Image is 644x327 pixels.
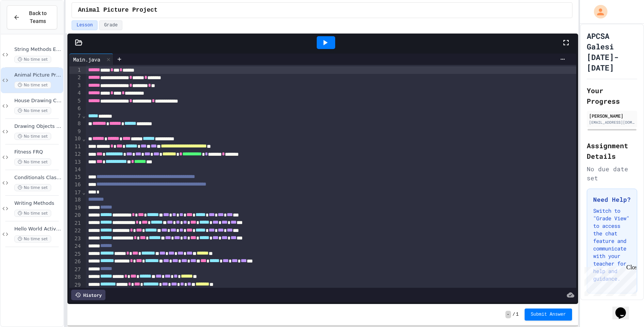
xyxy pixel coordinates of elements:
[69,55,104,63] div: Main.java
[587,31,637,73] h1: APCSA Galesi [DATE]-[DATE]
[531,312,566,318] span: Submit Answer
[69,120,82,127] div: 8
[589,120,635,125] div: [EMAIL_ADDRESS][DOMAIN_NAME]
[14,235,51,243] span: No time set
[69,273,82,281] div: 28
[82,136,86,142] span: Fold line
[69,173,82,181] div: 15
[513,312,515,318] span: /
[14,123,62,130] span: Drawing Objects in Java - HW Playposit Code
[593,207,631,282] p: Switch to "Grade View" to access the chat feature and communicate with your teacher for help and ...
[14,72,62,78] span: Animal Picture Project
[69,196,82,204] div: 18
[14,158,51,166] span: No time set
[99,20,122,30] button: Grade
[69,212,82,219] div: 20
[71,290,105,300] div: History
[587,140,637,161] h2: Assignment Details
[78,6,157,15] span: Animal Picture Project
[69,266,82,273] div: 27
[69,158,82,166] div: 13
[69,66,82,74] div: 1
[69,128,82,135] div: 9
[82,113,86,119] span: Fold line
[14,175,62,181] span: Conditionals Classwork
[69,74,82,81] div: 2
[69,227,82,235] div: 22
[69,258,82,266] div: 26
[14,98,62,104] span: House Drawing Classwork
[69,235,82,243] div: 23
[3,3,52,48] div: Chat with us now!Close
[69,82,82,89] div: 3
[14,46,62,53] span: String Methods Examples
[72,20,98,30] button: Lesson
[589,112,635,119] div: [PERSON_NAME]
[7,5,57,29] button: Back to Teams
[612,297,636,319] iframe: chat widget
[581,264,636,296] iframe: chat widget
[69,281,82,289] div: 29
[69,204,82,212] div: 19
[14,184,51,191] span: No time set
[69,166,82,173] div: 14
[69,150,82,158] div: 12
[69,189,82,197] div: 17
[587,85,637,106] h2: Your Progress
[14,210,51,217] span: No time set
[587,164,637,183] div: No due date set
[69,243,82,250] div: 24
[586,3,609,20] div: My Account
[14,81,51,89] span: No time set
[69,89,82,97] div: 4
[69,135,82,143] div: 10
[69,112,82,120] div: 7
[14,200,62,207] span: Writing Methods
[525,309,572,321] button: Submit Answer
[14,133,51,140] span: No time set
[69,54,113,65] div: Main.java
[69,97,82,105] div: 5
[14,107,51,114] span: No time set
[69,250,82,258] div: 25
[24,9,51,25] span: Back to Teams
[69,143,82,150] div: 11
[505,311,511,318] span: -
[516,312,519,318] span: 1
[593,195,631,204] h3: Need Help?
[14,56,51,63] span: No time set
[69,181,82,189] div: 16
[14,149,62,155] span: Fitness FRQ
[82,189,86,195] span: Fold line
[14,226,62,232] span: Hello World Activity
[69,220,82,227] div: 21
[69,105,82,112] div: 6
